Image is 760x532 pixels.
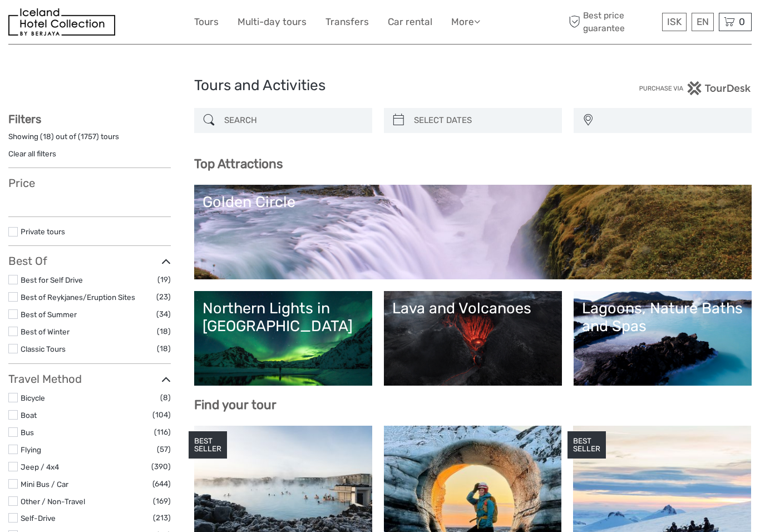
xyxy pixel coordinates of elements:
[153,511,171,524] span: (213)
[8,112,41,126] strong: Filters
[582,299,743,336] div: Lagoons, Nature Baths and Spas
[8,254,171,268] h3: Best Of
[154,426,171,439] span: (116)
[737,16,747,27] span: 0
[220,111,367,130] input: SEARCH
[325,14,369,30] a: Transfers
[8,131,171,149] div: Showing ( ) out of ( ) tours
[157,342,171,355] span: (18)
[21,275,83,284] a: Best for Self Drive
[21,411,37,420] a: Boat
[392,299,554,377] a: Lava and Volcanoes
[21,393,45,402] a: Bicycle
[194,14,219,30] a: Tours
[153,495,171,508] span: (169)
[21,293,135,302] a: Best of Reykjanes/Eruption Sites
[388,14,432,30] a: Car rental
[152,408,171,421] span: (104)
[392,299,554,317] div: Lava and Volcanoes
[8,8,115,36] img: 481-8f989b07-3259-4bb0-90ed-3da368179bdc_logo_small.jpg
[152,477,171,490] span: (644)
[156,308,171,321] span: (34)
[156,290,171,303] span: (23)
[21,514,56,523] a: Self-Drive
[203,299,364,336] div: Northern Lights in [GEOGRAPHIC_DATA]
[21,428,34,437] a: Bus
[203,299,364,377] a: Northern Lights in [GEOGRAPHIC_DATA]
[194,397,277,412] b: Find your tour
[8,372,171,386] h3: Travel Method
[8,176,171,190] h3: Price
[157,325,171,338] span: (18)
[21,462,59,471] a: Jeep / 4x4
[81,131,96,142] label: 1757
[160,391,171,404] span: (8)
[639,81,752,95] img: PurchaseViaTourDesk.png
[157,443,171,456] span: (57)
[157,273,171,286] span: (19)
[21,480,68,489] a: Mini Bus / Car
[8,149,56,158] a: Clear all filters
[21,327,70,336] a: Best of Winter
[21,344,66,353] a: Classic Tours
[692,13,714,31] div: EN
[21,227,65,236] a: Private tours
[21,310,77,319] a: Best of Summer
[194,77,566,95] h1: Tours and Activities
[582,299,743,377] a: Lagoons, Nature Baths and Spas
[21,445,41,454] a: Flying
[43,131,51,142] label: 18
[21,497,85,506] a: Other / Non-Travel
[151,460,171,473] span: (390)
[567,431,606,459] div: BEST SELLER
[203,193,743,211] div: Golden Circle
[451,14,480,30] a: More
[566,9,659,34] span: Best price guarantee
[667,16,682,27] span: ISK
[189,431,227,459] div: BEST SELLER
[409,111,556,130] input: SELECT DATES
[238,14,307,30] a: Multi-day tours
[194,156,283,171] b: Top Attractions
[203,193,743,271] a: Golden Circle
